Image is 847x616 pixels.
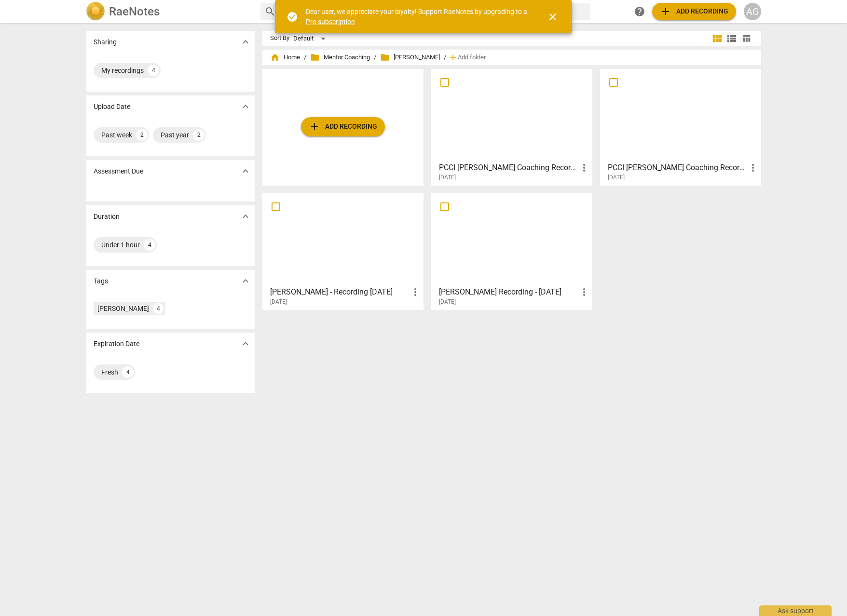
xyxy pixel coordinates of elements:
h2: RaeNotes [109,5,160,18]
div: [PERSON_NAME] [97,304,149,313]
button: List view [724,31,739,46]
div: Ask support [759,605,832,616]
div: 4 [148,65,159,76]
button: Close [541,5,564,28]
a: PCCI [PERSON_NAME] Coaching Recording [DATE][DATE] [603,72,758,181]
span: folder [310,53,320,62]
span: add [660,6,671,17]
span: Home [270,53,300,62]
span: add [309,121,320,133]
span: expand_more [240,211,251,222]
span: [DATE] [608,174,625,182]
a: Pro subscription [306,18,355,26]
span: add [448,53,458,62]
button: AG [744,3,761,20]
div: 2 [193,129,205,141]
span: expand_more [240,165,251,177]
a: [PERSON_NAME] Recording - [DATE][DATE] [435,197,589,306]
p: Sharing [94,37,117,47]
div: 4 [122,366,134,378]
span: table_chart [742,34,751,43]
h3: PCCI Karen Altizer Coaching Recording June 16 [439,162,578,174]
button: Show more [238,209,253,224]
span: / [304,54,306,61]
p: Expiration Date [94,339,139,349]
button: Tile view [710,31,724,46]
div: Past week [101,130,132,140]
div: My recordings [101,66,144,75]
span: expand_more [240,275,251,287]
button: Show more [238,274,253,288]
button: Show more [238,336,253,351]
p: Tags [94,276,108,286]
button: Show more [238,99,253,114]
span: more_vert [410,286,421,298]
div: Fresh [101,367,118,377]
span: Add recording [309,121,377,133]
div: Under 1 hour [101,240,140,250]
span: view_list [726,33,738,44]
span: Add folder [458,54,486,61]
span: expand_more [240,101,251,112]
div: Sort By [270,35,289,42]
span: / [444,54,446,61]
p: Duration [94,212,120,222]
h3: Karen Altizer - Recording 7-16-25 [270,286,410,298]
div: Default [293,31,329,46]
span: search [264,6,276,17]
button: Upload [652,3,736,20]
span: / [374,54,376,61]
div: 2 [136,129,148,141]
img: Logo [86,2,105,21]
span: check_circle [287,11,298,23]
span: [DATE] [439,298,456,306]
span: more_vert [578,286,590,298]
span: [PERSON_NAME] [380,53,440,62]
span: home [270,53,280,62]
span: help [634,6,645,17]
div: Dear user, we appreciate your loyalty! Support RaeNotes by upgrading to a [306,7,530,27]
span: more_vert [747,162,759,174]
span: view_module [711,33,723,44]
span: [DATE] [439,174,456,182]
span: Mentor Coaching [310,53,370,62]
span: [DATE] [270,298,287,306]
span: more_vert [578,162,590,174]
span: close [547,11,559,23]
button: Table view [739,31,753,46]
h3: PCCI Karen Altizer Coaching Recording August 11 [608,162,747,174]
div: 4 [144,239,155,251]
span: expand_more [240,338,251,349]
div: Past year [161,130,189,140]
button: Upload [301,117,385,136]
button: Show more [238,35,253,49]
span: Add recording [660,6,728,17]
div: 4 [153,303,164,314]
p: Upload Date [94,102,130,112]
h3: Karen Altizer Recording - 6-18-25 [439,286,578,298]
a: Help [631,3,648,20]
a: PCCI [PERSON_NAME] Coaching Recording [DATE][DATE] [435,72,589,181]
p: Assessment Due [94,166,143,176]
button: Show more [238,164,253,178]
a: [PERSON_NAME] - Recording [DATE][DATE] [266,197,420,306]
a: LogoRaeNotes [86,2,253,21]
span: expand_more [240,36,251,48]
span: folder [380,53,390,62]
